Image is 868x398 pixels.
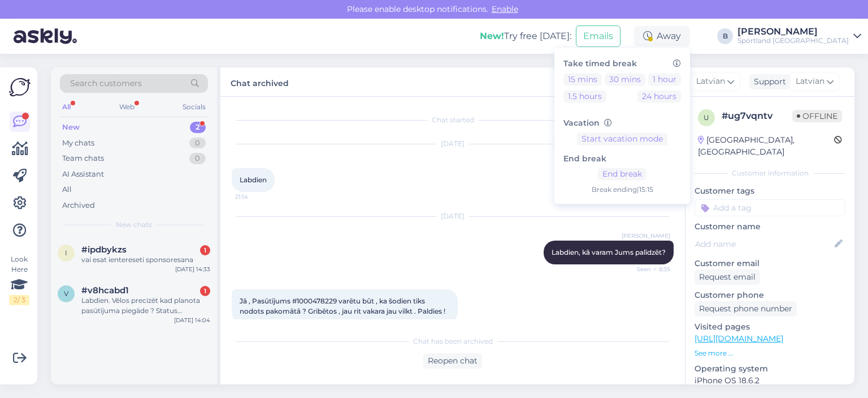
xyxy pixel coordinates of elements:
h6: End break [563,154,681,164]
div: New [62,122,80,133]
h6: Take timed break [563,59,681,69]
span: v [64,289,68,298]
div: [DATE] 14:33 [175,265,210,273]
div: All [62,184,72,195]
div: [PERSON_NAME] [737,27,849,36]
div: [DATE] [232,139,674,149]
div: Archived [62,200,95,211]
button: 1.5 hours [563,90,606,102]
input: Add name [695,238,832,250]
img: Askly Logo [9,76,31,98]
span: Chat has been archived [413,336,493,346]
button: Emails [576,25,620,47]
div: [DATE] 14:04 [174,316,210,324]
span: Seen ✓ 8:35 [628,265,670,273]
span: u [704,113,709,122]
button: 15 mins [563,73,602,85]
div: [GEOGRAPHIC_DATA], [GEOGRAPHIC_DATA] [698,134,834,158]
input: Add a tag [695,199,845,216]
label: Chat archived [231,74,289,89]
div: 1 [200,286,210,296]
span: Latvian [696,75,725,88]
p: Customer name [695,221,845,233]
div: Try free [DATE]: [480,29,571,43]
button: 30 mins [605,73,645,85]
span: Labdien [240,176,267,184]
div: Socials [180,100,208,114]
div: Team chats [62,153,104,164]
div: Request phone number [695,301,797,316]
span: Search customers [70,78,142,89]
button: End break [598,168,646,181]
div: 2 [190,122,206,133]
div: Chat started [232,115,674,125]
span: Jā , Pasūtījums #1000478229 varētu būt , ka šodien tiks nodots pakomātā ? Gribētos , jau rit vaka... [240,297,445,315]
div: 0 [189,153,206,164]
div: B [717,28,733,44]
div: [DATE] [232,211,674,221]
div: Support [749,76,786,88]
span: #ipdbykzs [81,245,127,255]
div: Away [634,26,690,46]
span: #v8hcabd1 [81,285,129,296]
div: Reopen chat [423,353,482,369]
a: [PERSON_NAME]Sportland [GEOGRAPHIC_DATA] [737,27,861,45]
div: AI Assistant [62,169,104,180]
div: Look Here [9,254,29,305]
span: Offline [792,110,842,122]
h6: Vacation [563,118,681,128]
div: All [60,100,73,114]
span: Labdien, kā varam Jums palīdzēt? [552,248,666,256]
p: iPhone OS 18.6.2 [695,375,845,387]
button: Start vacation mode [577,132,667,145]
span: [PERSON_NAME] [622,232,670,240]
div: Request email [695,269,760,285]
span: 21:14 [235,192,277,201]
a: [URL][DOMAIN_NAME] [695,333,783,344]
p: Customer tags [695,185,845,197]
button: 24 hours [637,90,681,102]
span: Enable [488,4,522,14]
div: 0 [189,138,206,149]
p: See more ... [695,348,845,358]
div: # ug7vqntv [722,109,792,123]
div: My chats [62,138,94,149]
span: New chats [116,220,152,230]
div: 1 [200,245,210,255]
b: New! [480,31,504,41]
div: Sportland [GEOGRAPHIC_DATA] [737,36,849,45]
p: Customer email [695,258,845,269]
div: vai esat ientereseti sponsoresana [81,255,210,265]
div: 2 / 3 [9,295,29,305]
div: Labdien. Vēlos precizēt kad planota pasūtījuma piegāde ? Status nemainās no 27.septembra. [81,296,210,316]
span: i [65,249,67,257]
span: Latvian [796,75,824,88]
div: Web [117,100,137,114]
div: Break ending | 15:15 [563,185,681,195]
div: Customer information [695,168,845,178]
p: Operating system [695,363,845,375]
button: 1 hour [648,73,681,85]
p: Customer phone [695,289,845,301]
p: Visited pages [695,321,845,333]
